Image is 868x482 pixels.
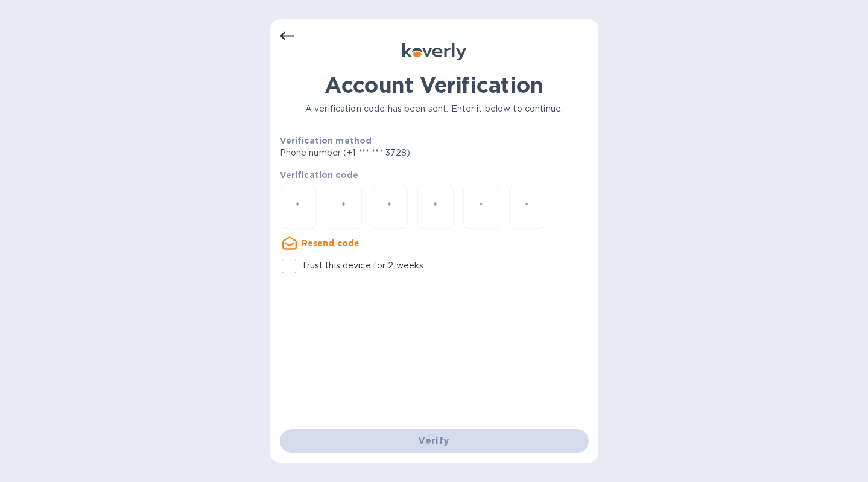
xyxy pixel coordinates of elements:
[280,103,589,115] p: A verification code has been sent. Enter it below to continue.
[280,136,372,145] b: Verification method
[280,147,503,159] p: Phone number (+1 *** *** 3728)
[302,238,360,248] u: Resend code
[280,72,589,98] h1: Account Verification
[280,169,589,181] p: Verification code
[302,259,424,272] p: Trust this device for 2 weeks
